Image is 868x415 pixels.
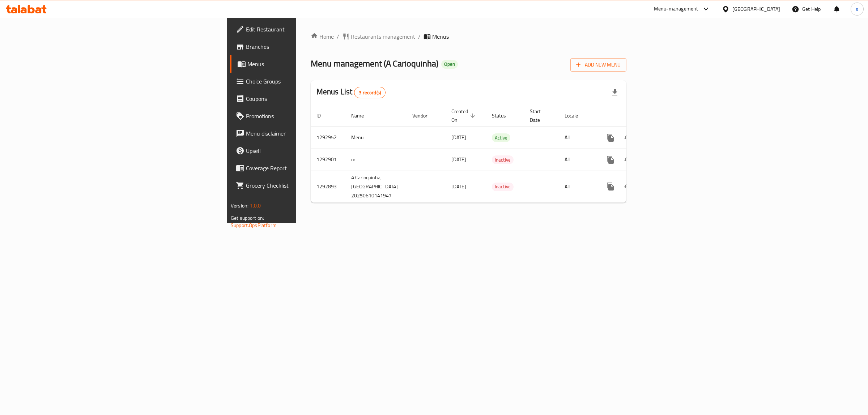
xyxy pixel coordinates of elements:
[230,125,372,142] a: Menu disclaimer
[230,38,372,55] a: Branches
[351,32,415,41] span: Restaurants management
[441,60,458,69] div: Open
[230,142,372,159] a: Upsell
[559,149,596,171] td: All
[230,177,372,194] a: Grocery Checklist
[451,182,466,191] span: [DATE]
[230,159,372,177] a: Coverage Report
[596,105,677,127] th: Actions
[316,111,330,120] span: ID
[311,105,677,203] table: enhanced table
[732,5,780,13] div: [GEOGRAPHIC_DATA]
[230,73,372,90] a: Choice Groups
[351,111,373,120] span: Name
[412,111,437,120] span: Vendor
[451,133,466,142] span: [DATE]
[524,149,559,171] td: -
[654,5,698,13] div: Menu-management
[345,127,407,149] td: Menu
[492,183,514,191] div: Inactive
[246,77,366,86] span: Choice Groups
[619,151,637,168] button: Change Status
[432,32,449,41] span: Menus
[524,171,559,202] td: -
[492,134,510,142] span: Active
[230,107,372,125] a: Promotions
[418,32,421,41] li: /
[230,55,372,73] a: Menus
[451,155,466,164] span: [DATE]
[230,21,372,38] a: Edit Restaurant
[250,201,261,210] span: 1.0.0
[441,61,458,67] span: Open
[492,133,510,142] div: Active
[230,90,372,107] a: Coupons
[311,32,626,41] nav: breadcrumb
[246,112,366,120] span: Promotions
[602,151,619,168] button: more
[565,111,587,120] span: Locale
[619,129,637,146] button: Change Status
[246,25,366,34] span: Edit Restaurant
[231,213,264,223] span: Get support on:
[451,107,477,124] span: Created On
[342,32,415,41] a: Restaurants management
[524,127,559,149] td: -
[231,201,248,210] span: Version:
[559,171,596,202] td: All
[231,221,277,230] a: Support.OpsPlatform
[559,127,596,149] td: All
[246,164,366,172] span: Coverage Report
[492,156,514,164] span: Inactive
[345,149,407,171] td: m
[602,178,619,195] button: more
[530,107,550,124] span: Start Date
[576,60,621,69] span: Add New Menu
[316,86,386,98] h2: Menus List
[246,94,366,103] span: Coupons
[354,89,385,96] span: 3 record(s)
[492,111,515,120] span: Status
[246,146,366,155] span: Upsell
[246,42,366,51] span: Branches
[856,5,858,13] span: s
[354,87,386,98] div: Total records count
[247,60,366,68] span: Menus
[246,181,366,190] span: Grocery Checklist
[570,58,626,72] button: Add New Menu
[602,129,619,146] button: more
[345,171,407,202] td: A Carioquinha, [GEOGRAPHIC_DATA] 20250610141947
[311,55,438,72] span: Menu management ( A Carioquinha )
[246,129,366,138] span: Menu disclaimer
[492,183,514,191] span: Inactive
[606,84,624,101] div: Export file
[619,178,637,195] button: Change Status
